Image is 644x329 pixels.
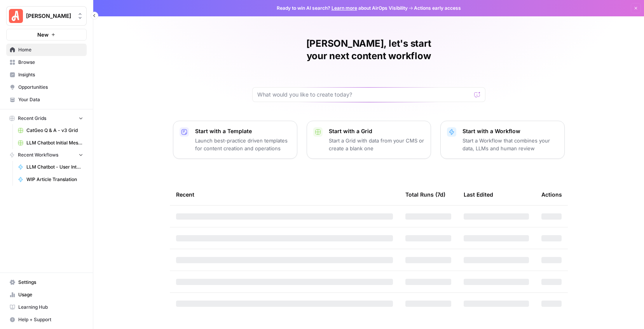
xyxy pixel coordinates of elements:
div: Actions [541,184,562,205]
a: Insights [6,69,87,81]
a: Learn more [332,5,357,11]
a: Learning Hub [6,301,87,313]
span: Recent Grids [18,115,46,122]
a: LLM Chatbot - User Intent Tagging [14,161,87,173]
a: LLM Chatbot Initial Message Intent [14,137,87,149]
span: Recent Workflows [18,151,58,158]
p: Start a Workflow that combines your data, LLMs and human review [462,137,558,152]
p: Launch best-practice driven templates for content creation and operations [195,137,291,152]
span: Usage [18,291,83,298]
p: Start with a Grid [329,127,424,135]
span: Help + Support [18,316,83,323]
button: Help + Support [6,313,87,326]
a: CatGeo Q & A - v3 Grid [14,124,87,137]
span: LLM Chatbot - User Intent Tagging [26,164,83,171]
span: [PERSON_NAME] [26,12,73,20]
span: WIP Article Translation [26,176,83,183]
p: Start a Grid with data from your CMS or create a blank one [329,137,424,152]
button: Start with a WorkflowStart a Workflow that combines your data, LLMs and human review [440,121,565,159]
button: Workspace: Angi [6,6,87,26]
span: CatGeo Q & A - v3 Grid [26,127,83,134]
p: Start with a Template [195,127,291,135]
span: Ready to win AI search? about AirOps Visibility [277,5,408,12]
span: Actions early access [414,5,461,12]
div: Total Runs (7d) [405,184,445,205]
a: Opportunities [6,81,87,93]
span: Learning Hub [18,304,83,311]
span: New [37,31,49,39]
p: Start with a Workflow [462,127,558,135]
button: Recent Grids [6,113,87,124]
span: Home [18,46,83,53]
div: Recent [176,184,393,205]
a: Browse [6,56,87,69]
span: Browse [18,59,83,66]
a: Home [6,44,87,56]
span: Opportunities [18,84,83,91]
button: Start with a GridStart a Grid with data from your CMS or create a blank one [307,121,431,159]
button: Recent Workflows [6,149,87,161]
span: Insights [18,71,83,78]
button: New [6,29,87,40]
a: WIP Article Translation [14,173,87,186]
h1: [PERSON_NAME], let's start your next content workflow [252,37,485,62]
button: Start with a TemplateLaunch best-practice driven templates for content creation and operations [173,121,297,159]
a: Usage [6,289,87,301]
img: Angi Logo [9,9,23,23]
div: Last Edited [464,184,493,205]
input: What would you like to create today? [257,91,471,99]
a: Settings [6,276,87,289]
span: Settings [18,279,83,286]
span: LLM Chatbot Initial Message Intent [26,139,83,146]
span: Your Data [18,96,83,103]
a: Your Data [6,93,87,106]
